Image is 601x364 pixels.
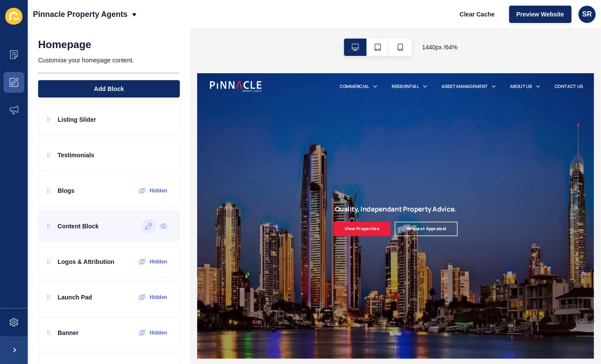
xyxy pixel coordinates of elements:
a: ASSET MANAGEMENT [384,16,457,26]
span: Add Block [94,84,124,93]
a: View Properties [214,234,304,256]
p: Pinnacle Property Agents [33,3,127,25]
p: Blogs [58,186,75,195]
a: ABOUT US [492,16,526,26]
label: Hidden [149,294,167,301]
button: Preview Website [509,6,572,23]
a: COMMERCIAL [224,16,270,26]
p: Logos & Attribution [58,257,114,266]
img: Pinnacle Property Logo [17,9,104,33]
label: Hidden [149,187,167,194]
span: SR [582,10,592,19]
span: 1440 px / 64 % [422,43,458,52]
p: Testimonials [58,151,94,159]
button: Add Block [38,80,180,97]
a: RESIDENTIAL [306,16,348,26]
p: Banner [58,328,78,337]
p: Listing Slider [58,115,96,124]
h2: Quality, Independant Property Advice. [217,207,408,220]
a: Request Appraisal [311,234,409,256]
p: Content Block [58,222,99,231]
h1: Homepage [38,39,91,51]
p: Customise your homepage content. [38,51,180,70]
button: Clear Cache [452,6,502,23]
p: Launch Pad [58,293,92,302]
span: Preview Website [517,10,564,19]
label: Hidden [149,329,167,336]
span: Clear Cache [460,10,495,19]
label: Hidden [149,258,167,265]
